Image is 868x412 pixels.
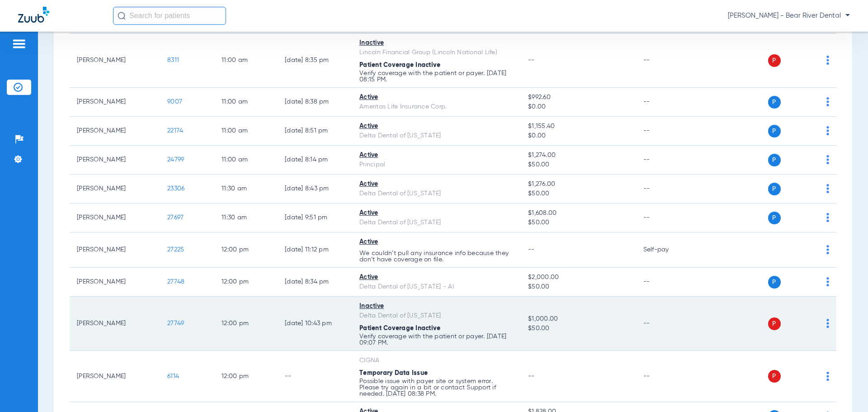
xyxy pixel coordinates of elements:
[528,314,628,324] span: $1,000.00
[768,317,781,330] span: P
[359,122,514,131] div: Active
[359,151,514,160] div: Active
[70,146,160,175] td: [PERSON_NAME]
[70,351,160,402] td: [PERSON_NAME]
[768,125,781,137] span: P
[826,277,829,286] img: group-dot-blue.svg
[768,154,781,166] span: P
[70,204,160,232] td: [PERSON_NAME]
[528,282,628,292] span: $50.00
[359,378,514,397] p: Possible issue with payer site or system error. Please try again in a bit or contact Support if n...
[167,246,184,253] span: 27225
[636,351,697,402] td: --
[70,88,160,117] td: [PERSON_NAME]
[359,208,514,218] div: Active
[214,88,278,117] td: 11:00 AM
[528,273,628,282] span: $2,000.00
[278,88,352,117] td: [DATE] 8:38 PM
[636,88,697,117] td: --
[359,131,514,141] div: Delta Dental of [US_STATE]
[359,333,514,346] p: Verify coverage with the patient or payer. [DATE] 09:07 PM.
[359,356,514,365] div: CIGNA
[113,7,226,25] input: Search for patients
[214,204,278,232] td: 11:30 AM
[359,102,514,112] div: Ameritas Life Insurance Corp.
[636,175,697,204] td: --
[359,38,514,48] div: Inactive
[528,180,628,189] span: $1,276.00
[636,146,697,175] td: --
[768,96,781,109] span: P
[167,99,182,105] span: 9007
[167,279,184,285] span: 27748
[768,276,781,289] span: P
[528,246,535,253] span: --
[823,369,868,412] iframe: Chat Widget
[167,156,184,163] span: 24799
[278,232,352,268] td: [DATE] 11:12 PM
[214,297,278,351] td: 12:00 PM
[12,38,26,49] img: hamburger-icon
[359,180,514,189] div: Active
[359,370,428,376] span: Temporary Data Issue
[167,185,184,192] span: 23306
[214,117,278,146] td: 11:00 AM
[826,319,829,328] img: group-dot-blue.svg
[359,282,514,292] div: Delta Dental of [US_STATE] - AI
[70,297,160,351] td: [PERSON_NAME]
[359,311,514,321] div: Delta Dental of [US_STATE]
[214,175,278,204] td: 11:30 AM
[528,102,628,112] span: $0.00
[167,214,184,221] span: 27697
[826,213,829,222] img: group-dot-blue.svg
[359,273,514,282] div: Active
[768,183,781,195] span: P
[278,33,352,88] td: [DATE] 8:35 PM
[70,33,160,88] td: [PERSON_NAME]
[167,320,184,327] span: 27749
[528,324,628,333] span: $50.00
[70,175,160,204] td: [PERSON_NAME]
[18,7,49,23] img: Zuub Logo
[768,54,781,67] span: P
[826,56,829,65] img: group-dot-blue.svg
[214,268,278,297] td: 12:00 PM
[528,93,628,102] span: $992.60
[826,126,829,135] img: group-dot-blue.svg
[636,268,697,297] td: --
[528,218,628,227] span: $50.00
[528,131,628,141] span: $0.00
[359,189,514,199] div: Delta Dental of [US_STATE]
[359,70,514,83] p: Verify coverage with the patient or payer. [DATE] 08:15 PM.
[278,146,352,175] td: [DATE] 8:14 PM
[768,370,781,383] span: P
[528,57,535,63] span: --
[167,57,179,63] span: 8311
[118,12,126,20] img: Search Icon
[528,373,535,379] span: --
[636,232,697,268] td: Self-pay
[826,155,829,164] img: group-dot-blue.svg
[359,93,514,102] div: Active
[528,160,628,170] span: $50.00
[636,117,697,146] td: --
[359,48,514,57] div: Lincoln Financial Group (Lincoln National Life)
[826,97,829,106] img: group-dot-blue.svg
[359,250,514,263] p: We couldn’t pull any insurance info because they don’t have coverage on file.
[70,117,160,146] td: [PERSON_NAME]
[278,297,352,351] td: [DATE] 10:43 PM
[278,175,352,204] td: [DATE] 8:43 PM
[528,122,628,131] span: $1,155.40
[214,232,278,268] td: 12:00 PM
[359,62,440,68] span: Patient Coverage Inactive
[70,232,160,268] td: [PERSON_NAME]
[278,351,352,402] td: --
[167,128,183,134] span: 22174
[359,160,514,170] div: Principal
[359,302,514,311] div: Inactive
[768,212,781,224] span: P
[636,33,697,88] td: --
[528,189,628,199] span: $50.00
[528,208,628,218] span: $1,608.00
